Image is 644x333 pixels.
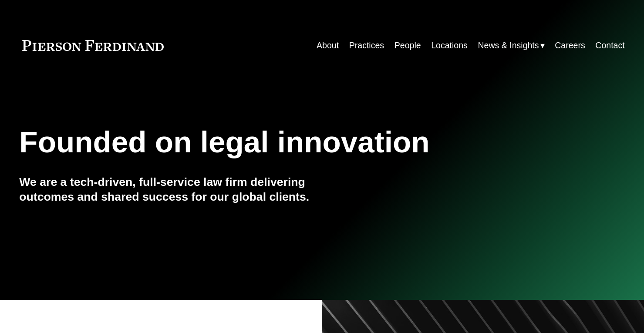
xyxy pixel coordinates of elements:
span: News & Insights [478,38,539,53]
a: People [394,37,421,54]
a: folder dropdown [478,37,545,54]
a: Locations [431,37,468,54]
a: About [317,37,339,54]
a: Practices [349,37,384,54]
a: Contact [595,37,624,54]
a: Careers [555,37,585,54]
h4: We are a tech-driven, full-service law firm delivering outcomes and shared success for our global... [19,175,322,205]
h1: Founded on legal innovation [19,125,524,159]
